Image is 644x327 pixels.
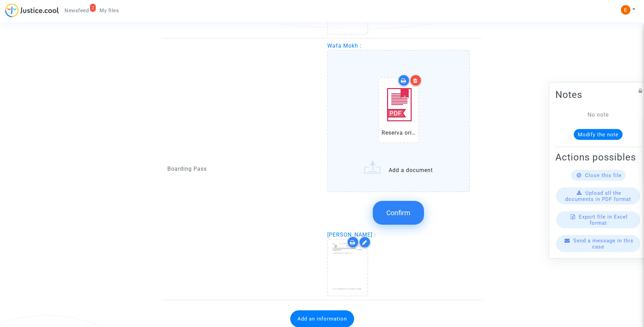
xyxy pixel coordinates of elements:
[386,209,410,217] span: Confirm
[574,129,623,140] button: Modify the note
[327,231,376,238] span: [PERSON_NAME] :
[566,111,631,119] div: No note
[327,42,362,49] span: Wafa Mokh :
[65,7,89,14] span: Newsfeed
[167,165,317,173] p: Boarding Pass
[59,5,94,16] a: 2Newsfeed
[579,214,628,226] span: Export file in Excel format
[555,151,641,163] h2: Actions possibles
[99,7,119,14] span: My files
[565,190,631,202] span: Upload all the documents in PDF format
[621,5,630,15] img: ACg8ocIeiFvHKe4dA5oeRFd_CiCnuxWUEc1A2wYhRJE3TTWt=s96-c
[585,172,622,178] span: Close this file
[573,238,633,250] span: Send a message in this case
[555,89,641,101] h2: Notes
[90,4,96,12] div: 2
[373,201,424,225] button: Confirm
[94,5,124,16] a: My files
[5,3,59,17] img: jc-logo.svg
